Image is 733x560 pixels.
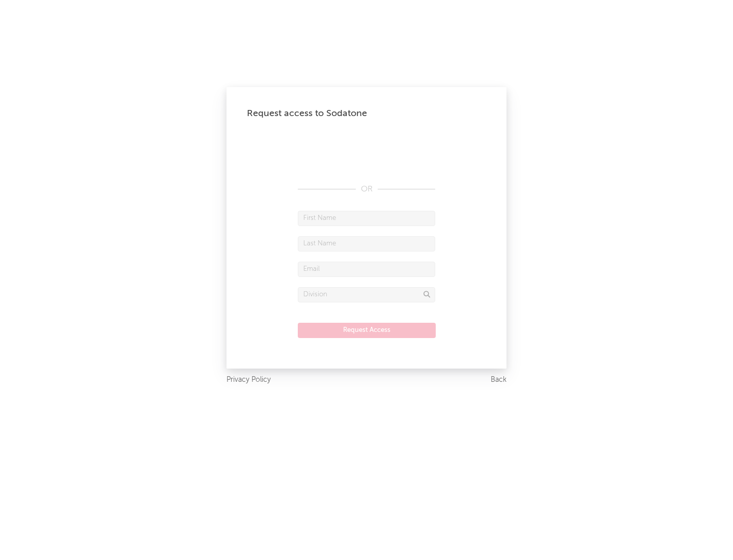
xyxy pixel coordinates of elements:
button: Request Access [298,323,436,338]
a: Back [491,374,506,386]
input: Division [298,287,435,302]
input: Email [298,262,435,277]
input: Last Name [298,236,435,251]
div: OR [298,183,435,195]
div: Request access to Sodatone [247,107,486,120]
input: First Name [298,211,435,226]
a: Privacy Policy [227,374,271,386]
